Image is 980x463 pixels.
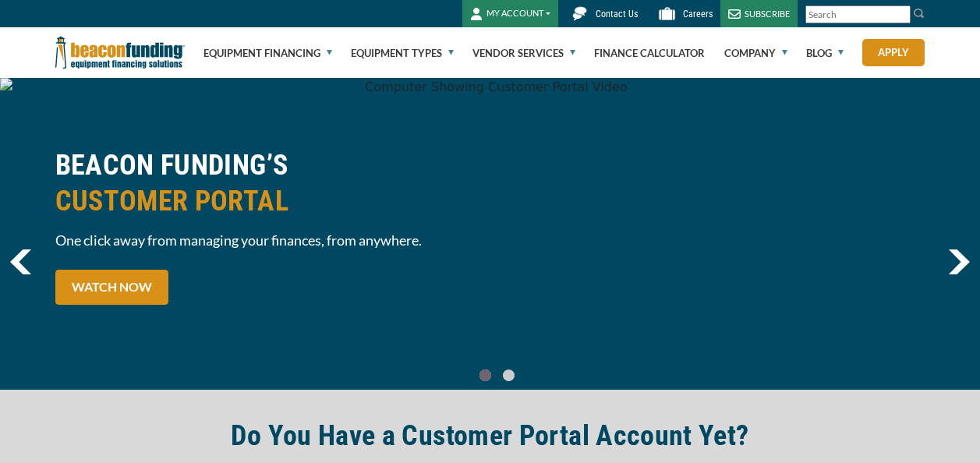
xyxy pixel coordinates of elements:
input: Search [805,5,911,23]
img: Search [913,7,925,19]
h2: BEACON FUNDING’S [55,147,481,219]
a: WATCH NOW [55,270,168,305]
a: Blog [806,28,844,78]
a: next [948,249,970,274]
a: previous [10,249,31,274]
a: Go To Slide 1 [500,369,518,382]
span: Careers [683,9,713,19]
a: Equipment Financing [203,28,332,78]
h2: Do You Have a Customer Portal Account Yet? [231,418,748,454]
a: Vendor Services [472,28,575,78]
span: One click away from managing your finances, from anywhere. [55,231,481,250]
a: Clear search text [894,9,907,21]
span: Contact Us [596,9,638,19]
a: Apply [862,39,925,66]
img: Beacon Funding Corporation logo [55,27,185,78]
a: Finance Calculator [594,28,705,78]
span: CUSTOMER PORTAL [55,183,481,219]
img: Left Navigator [10,249,31,274]
img: Right Navigator [948,249,970,274]
a: Company [724,28,787,78]
a: Go To Slide 0 [476,369,495,382]
a: Equipment Types [351,28,454,78]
